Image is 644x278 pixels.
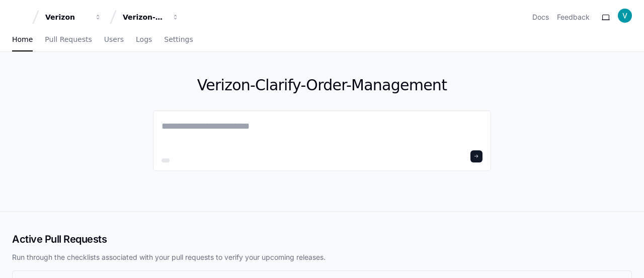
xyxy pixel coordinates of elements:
[557,12,590,22] button: Feedback
[119,8,183,26] button: Verizon-Clarify-Order-Management
[45,12,89,22] div: Verizon
[164,36,193,42] span: Settings
[12,252,632,262] p: Run through the checklists associated with your pull requests to verify your upcoming releases.
[164,28,193,51] a: Settings
[532,12,549,22] a: Docs
[104,36,124,42] span: Users
[136,28,152,51] a: Logs
[104,28,124,51] a: Users
[45,36,92,42] span: Pull Requests
[41,8,106,26] button: Verizon
[123,12,166,22] div: Verizon-Clarify-Order-Management
[45,28,92,51] a: Pull Requests
[618,9,632,23] img: ACg8ocIVGmbV5QC7sogtToLH7ur86v4ZV7-k1UTZgp2IHv-bqQe70w=s96-c
[12,36,33,42] span: Home
[136,36,152,42] span: Logs
[12,232,632,246] h2: Active Pull Requests
[153,76,491,94] h1: Verizon-Clarify-Order-Management
[12,28,33,51] a: Home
